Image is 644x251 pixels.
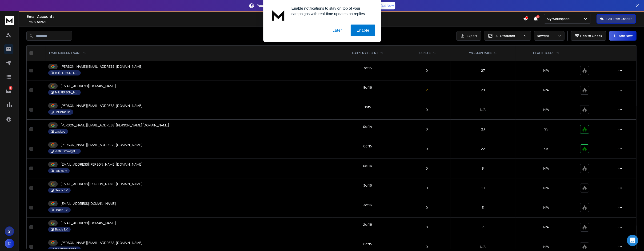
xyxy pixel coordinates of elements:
div: 7 of 15 [363,66,372,70]
p: Tell [PERSON_NAME] [55,71,78,75]
p: 0 [406,107,448,112]
p: N/A [518,205,574,210]
button: C [5,239,14,248]
p: N/A [518,186,574,190]
td: 27 [450,61,515,80]
p: 0 [406,166,448,171]
p: 0 [406,186,448,190]
button: Later [327,25,348,36]
p: Eleads B.V. [55,208,68,212]
td: 10 [450,178,515,198]
p: BOUNCES [418,51,431,55]
p: Ralateam [55,169,67,173]
p: Eleads B.V. [55,228,68,231]
td: 23 [450,120,515,139]
td: 20 [450,80,515,100]
div: 0 of 15 [363,144,372,149]
p: Västkustbolaget AB [55,149,78,153]
p: KEY Improvement B.V. [55,247,78,251]
p: N/A [518,244,574,249]
p: [EMAIL_ADDRESS][DOMAIN_NAME] [60,221,116,226]
div: 3 of 16 [363,203,372,207]
p: 0 [406,68,448,73]
p: [PERSON_NAME][EMAIL_ADDRESS][PERSON_NAME][DOMAIN_NAME] [60,123,169,128]
div: 3 of 16 [363,183,372,188]
p: Eleads B.V. [55,188,68,192]
td: 8 [450,159,515,178]
p: N/A [518,68,574,73]
div: 0 of 16 [363,163,372,168]
a: 1 [4,86,13,96]
p: Tell [PERSON_NAME] [55,91,78,94]
td: N/A [450,100,515,120]
div: Enable notifications to stay on top of your campaigns with real-time updates on replies. [288,6,375,17]
div: 0 of 15 [363,242,372,247]
div: 0 of 2 [364,105,371,109]
div: 2 of 16 [363,222,372,227]
p: 0 [406,146,448,151]
td: 7 [450,218,515,237]
p: 0 [406,205,448,210]
p: Horseradish [55,110,71,114]
p: [EMAIL_ADDRESS][PERSON_NAME][DOMAIN_NAME] [60,182,143,186]
p: [EMAIL_ADDRESS][DOMAIN_NAME] [60,84,116,88]
p: WARMUP EMAILS [469,51,492,55]
div: Open Intercom Messenger [627,235,638,246]
p: [PERSON_NAME][EMAIL_ADDRESS][DOMAIN_NAME] [60,142,143,147]
p: Leadyou [55,130,65,134]
p: 1 [9,86,12,90]
p: [PERSON_NAME][EMAIL_ADDRESS][DOMAIN_NAME] [60,103,143,108]
p: [PERSON_NAME][EMAIL_ADDRESS][DOMAIN_NAME] [60,240,143,245]
p: 0 [406,244,448,249]
td: 22 [450,139,515,159]
p: [EMAIL_ADDRESS][DOMAIN_NAME] [60,201,116,206]
td: 95 [515,120,577,139]
div: 0 of 14 [363,124,372,129]
p: N/A [518,88,574,92]
p: 0 [406,225,448,230]
div: EMAIL ACCOUNT NAME [49,51,86,55]
button: Enable [351,25,375,36]
div: 8 of 16 [363,85,372,90]
p: [EMAIL_ADDRESS][PERSON_NAME][DOMAIN_NAME] [60,162,143,167]
p: DAILY EMAILS SENT [352,51,378,55]
p: 0 [406,127,448,132]
p: N/A [518,225,574,230]
p: [PERSON_NAME][EMAIL_ADDRESS][DOMAIN_NAME] [60,64,143,69]
p: N/A [518,166,574,171]
img: notification icon [269,6,288,25]
td: 3 [450,198,515,218]
p: HEALTH SCORE [533,51,554,55]
p: 2 [406,88,448,92]
p: N/A [518,107,574,112]
td: 95 [515,139,577,159]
